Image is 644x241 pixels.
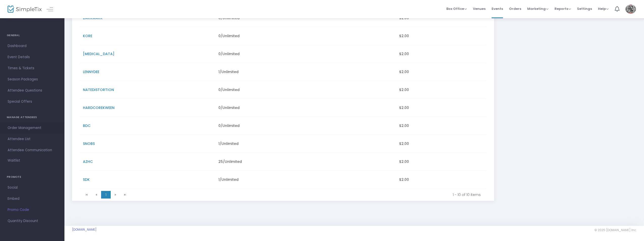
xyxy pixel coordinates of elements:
[473,2,486,15] span: Venues
[399,159,409,164] span: $2.00
[218,105,240,110] span: 0/Unlimited
[8,43,57,49] span: Dashboard
[594,228,636,232] span: © 2025 [DOMAIN_NAME] Inc.
[399,177,409,182] span: $2.00
[399,69,409,74] span: $2.00
[101,191,111,199] span: Page 1
[133,192,481,197] kendo-pager-info: 1 - 10 of 10 items
[8,195,57,202] span: Embed
[218,87,240,92] span: 0/Unlimited
[83,177,90,182] span: SDK
[7,172,58,182] h4: PROMOTE
[83,159,93,164] span: AZHC
[399,33,409,38] span: $2.00
[218,141,239,146] span: 1/Unlimited
[218,51,240,56] span: 0/Unlimited
[399,105,409,110] span: $2.00
[83,123,90,128] span: BDC
[399,141,409,146] span: $2.00
[8,158,20,163] span: Waitlist
[492,2,503,15] span: Events
[8,125,57,131] span: Order Management
[598,6,609,11] span: Help
[8,65,57,72] span: Times & Tickets
[509,2,521,15] span: Orders
[72,228,97,232] a: [DOMAIN_NAME]
[555,6,571,11] span: Reports
[218,177,239,182] span: 1/Unlimited
[8,136,57,142] span: Attendee List
[446,6,467,11] span: Box Office
[83,87,114,92] span: NATEDISTORTION
[8,54,57,60] span: Event Details
[218,33,240,38] span: 0/Unlimited
[527,6,548,11] span: Marketing
[8,87,57,94] span: Attendee Questions
[218,159,242,164] span: 25/Unlimited
[218,69,239,74] span: 1/Unlimited
[8,98,57,105] span: Special Offers
[83,51,114,56] span: [MEDICAL_DATA]
[399,51,409,56] span: $2.00
[8,184,57,191] span: Social
[83,141,95,146] span: SNOBS
[8,218,57,224] span: Quantity Discount
[7,112,58,122] h4: MANAGE ATTENDEES
[577,2,592,15] span: Settings
[218,123,240,128] span: 0/Unlimited
[8,76,57,83] span: Season Packages
[83,33,92,38] span: KORE
[8,207,57,213] span: Promo Code
[399,87,409,92] span: $2.00
[399,123,409,128] span: $2.00
[7,30,58,40] h4: GENERAL
[8,147,57,154] span: Attendee Communication
[83,69,99,74] span: LENNYDEE
[83,105,114,110] span: HARDCOREKWEEN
